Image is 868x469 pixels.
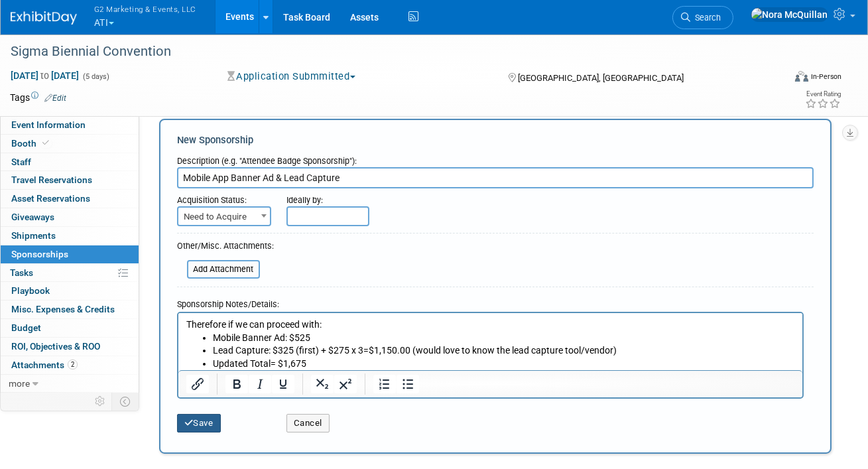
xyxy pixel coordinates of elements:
[518,73,684,83] span: [GEOGRAPHIC_DATA], [GEOGRAPHIC_DATA]
[11,193,90,204] span: Asset Reservations
[10,267,33,278] span: Tasks
[1,171,139,189] a: Travel Reservations
[177,240,274,255] div: Other/Misc. Attachments:
[672,6,733,29] a: Search
[186,375,209,393] button: Insert/edit link
[42,139,49,147] i: Booth reservation complete
[1,375,139,393] a: more
[94,2,196,16] span: G2 Marketing & Events, LLC
[178,313,802,370] iframe: Rich Text Area
[249,375,271,393] button: Italic
[11,304,115,314] span: Misc. Expenses & Credits
[225,375,248,393] button: Bold
[1,116,139,134] a: Event Information
[1,301,139,318] a: Misc. Expenses & Credits
[11,249,68,259] span: Sponsorships
[1,135,139,153] a: Booth
[11,11,77,25] img: ExhibitDay
[1,356,139,374] a: Attachments2
[177,149,814,167] div: Description (e.g. "Attendee Badge Sponsorship"):
[10,70,80,82] span: [DATE] [DATE]
[11,360,78,370] span: Attachments
[1,153,139,171] a: Staff
[11,341,100,352] span: ROI, Objectives & ROO
[1,227,139,245] a: Shipments
[397,375,419,393] button: Bullet list
[44,94,66,103] a: Edit
[177,206,271,226] span: Need to Acquire
[1,208,139,226] a: Giveaways
[177,188,267,206] div: Acquisition Status:
[82,72,109,81] span: (5 days)
[38,70,51,81] span: to
[177,133,814,147] div: New Sponsorship
[805,91,841,98] div: Event Rating
[286,414,330,433] button: Cancel
[286,188,759,206] div: Ideally by:
[11,157,31,167] span: Staff
[11,322,41,333] span: Budget
[1,338,139,356] a: ROI, Objectives & ROO
[11,285,50,296] span: Playbook
[6,40,771,64] div: Sigma Biennial Convention
[795,71,808,82] img: Format-Inperson.png
[11,138,52,149] span: Booth
[1,282,139,300] a: Playbook
[177,414,221,433] button: Save
[751,7,828,22] img: Nora McQuillan
[11,212,54,222] span: Giveaways
[810,72,841,82] div: In-Person
[311,375,334,393] button: Subscript
[89,393,112,410] td: Personalize Event Tab Strip
[1,264,139,282] a: Tasks
[178,208,270,226] span: Need to Acquire
[10,91,66,104] td: Tags
[112,393,139,410] td: Toggle Event Tabs
[34,44,617,58] p: Updated Total= $1,675
[272,375,294,393] button: Underline
[177,293,804,312] div: Sponsorship Notes/Details:
[1,245,139,263] a: Sponsorships
[1,319,139,337] a: Budget
[334,375,357,393] button: Superscript
[68,360,78,369] span: 2
[11,119,86,130] span: Event Information
[373,375,396,393] button: Numbered list
[690,13,721,23] span: Search
[1,190,139,208] a: Asset Reservations
[719,69,841,89] div: Event Format
[223,70,361,84] button: Application Submmitted
[11,174,92,185] span: Travel Reservations
[9,378,30,389] span: more
[11,230,56,241] span: Shipments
